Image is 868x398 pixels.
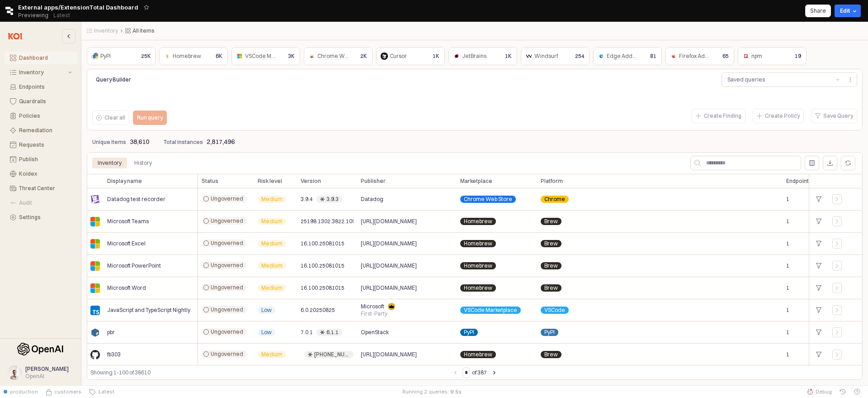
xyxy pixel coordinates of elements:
[301,218,354,225] span: 25198.1302.3822.1091
[142,3,151,12] button: Add app to favorites
[433,52,439,60] p: 1K
[813,193,825,205] div: +
[107,218,149,225] span: Microsoft Teams
[361,284,417,292] span: [URL][DOMAIN_NAME]
[361,262,417,269] span: [URL][DOMAIN_NAME]
[129,158,157,168] div: History
[261,351,283,358] span: Medium
[390,52,407,61] div: Cursor
[361,196,383,203] span: Datadog
[786,177,812,185] span: Endpoints
[816,388,832,395] span: Debug
[304,47,373,65] div: Chrome Web Store2K
[53,12,70,19] p: Latest
[85,385,118,398] button: Latest
[87,365,863,380] div: Table toolbar
[575,52,585,60] p: 254
[107,329,115,336] span: pbr
[832,73,843,86] button: Show suggestions
[301,196,313,203] span: 3.9.4
[133,110,167,125] button: Run query
[98,158,122,168] div: Inventory
[722,52,729,60] p: 65
[361,177,386,185] span: Publisher
[19,98,72,105] div: Guardrails
[5,168,77,180] button: Koidex
[164,138,203,146] p: Total instances
[704,112,741,120] p: Create Finding
[813,349,825,360] div: +
[107,351,121,358] span: fb303
[813,216,825,227] div: +
[361,310,387,317] span: First-Party
[786,262,789,269] span: 1
[107,262,161,269] span: Microsoft PowerPoint
[18,11,48,20] span: Previewing
[261,307,272,314] span: Low
[92,158,127,168] div: Inventory
[5,153,77,166] button: Publish
[544,307,565,314] span: VSCode
[301,262,344,269] span: 16.100.25081015
[141,52,151,60] p: 25K
[810,7,826,14] p: Share
[679,53,720,60] span: Firefox Add-ons
[464,329,474,336] span: PyPI
[464,218,492,225] span: Homebrew
[464,284,492,292] span: Homebrew
[107,307,190,314] span: JavaScript and TypeScript Nightly
[795,52,801,60] p: 19
[5,66,77,79] button: Inventory
[19,171,72,177] div: Koidex
[813,282,825,294] div: +
[81,22,868,385] main: App Frame
[813,260,825,272] div: +
[505,52,512,60] p: 1K
[765,112,800,120] p: Create Policy
[361,303,384,310] span: Microsoft
[211,284,243,291] span: Ungoverned
[301,240,344,247] span: 16.100.25081015
[692,109,745,123] button: Create Finding
[402,388,449,395] div: Running 2 queries:
[5,139,77,151] button: Requests
[301,284,344,292] span: 16.100.25081015
[464,262,492,269] span: Homebrew
[211,240,243,247] span: Ungoverned
[607,53,644,60] span: Edge Add-ons
[211,328,243,336] span: Ungoverned
[202,177,218,185] span: Status
[544,351,558,358] span: Brew
[5,211,77,224] button: Settings
[107,177,142,185] span: Display name
[159,47,228,65] div: Homebrew6K
[42,385,85,398] button: Source Control
[92,138,126,146] p: Unique items
[5,124,77,137] button: Remediation
[19,185,72,192] div: Threat Center
[261,329,272,336] span: Low
[96,76,212,84] p: Query Builder
[738,47,807,65] div: npm19
[245,53,298,60] span: VSCode Marketplace
[261,262,283,269] span: Medium
[5,110,77,122] button: Policies
[811,109,857,123] button: Save Query
[326,329,339,336] div: 6.1.1
[544,262,558,269] span: Brew
[96,388,114,395] span: Latest
[92,110,129,125] button: Clear all
[211,262,243,269] span: Ungoverned
[18,9,75,22] div: Previewing Latest
[130,137,149,147] p: 38,610
[844,72,857,87] button: Menu
[25,373,69,380] div: OpenAI
[835,5,861,17] button: Edit
[360,52,367,60] p: 2K
[472,368,487,377] label: of 387
[448,47,517,65] div: JetBrains1K
[786,196,789,203] span: 1
[727,75,765,84] div: Saved queries
[450,388,462,395] span: 9.5 s
[786,240,789,247] span: 1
